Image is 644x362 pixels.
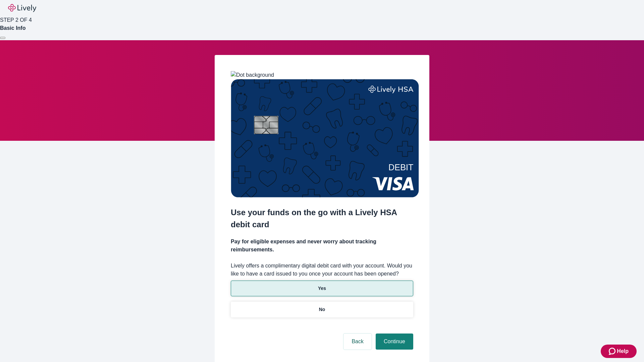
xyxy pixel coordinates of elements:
[318,285,326,292] p: Yes
[343,334,372,350] button: Back
[231,206,413,231] h2: Use your funds on the go with a Lively HSA debit card
[376,334,413,350] button: Continue
[231,71,274,79] img: Dot background
[319,306,325,313] p: No
[617,347,629,355] span: Help
[231,302,413,317] button: No
[8,4,36,12] img: Lively
[231,79,419,197] img: Debit card
[231,281,413,296] button: Yes
[609,347,617,355] svg: Zendesk support icon
[231,262,413,278] label: Lively offers a complimentary digital debit card with your account. Would you like to have a card...
[601,345,637,358] button: Zendesk support iconHelp
[231,238,413,254] h4: Pay for eligible expenses and never worry about tracking reimbursements.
